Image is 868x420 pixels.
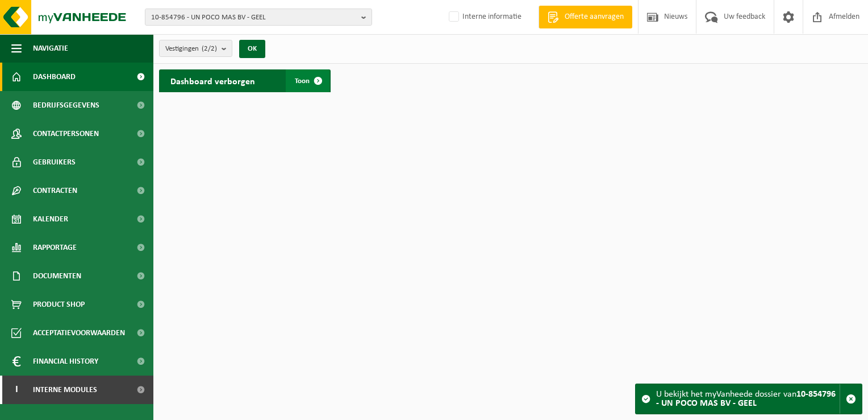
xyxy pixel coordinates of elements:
count: (2/2) [202,45,217,52]
span: Navigatie [33,34,68,63]
strong: 10-854796 - UN POCO MAS BV - GEEL [656,390,836,408]
div: U bekijkt het myVanheede dossier van [656,384,840,414]
span: Toon [295,77,310,85]
span: I [11,376,22,404]
a: Offerte aanvragen [539,6,632,28]
span: Kalender [33,205,68,233]
h2: Dashboard verborgen [159,69,266,92]
span: Vestigingen [165,40,217,57]
span: Dashboard [33,63,76,91]
span: Rapportage [33,233,77,262]
button: OK [239,40,265,58]
span: Interne modules [33,376,97,404]
a: Toon [286,69,329,92]
button: 10-854796 - UN POCO MAS BV - GEEL [145,9,372,26]
span: Documenten [33,262,81,290]
span: Gebruikers [33,148,76,176]
button: Vestigingen(2/2) [159,40,232,57]
span: Bedrijfsgegevens [33,91,99,120]
span: Offerte aanvragen [562,11,627,23]
span: Product Shop [33,290,85,319]
span: Acceptatievoorwaarden [33,319,125,347]
span: Contactpersonen [33,120,99,148]
span: 10-854796 - UN POCO MAS BV - GEEL [151,9,357,26]
span: Contracten [33,176,77,205]
label: Interne informatie [446,9,521,26]
span: Financial History [33,347,98,376]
